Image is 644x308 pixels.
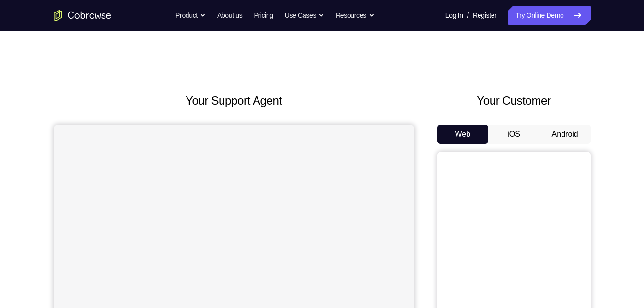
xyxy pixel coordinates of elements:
[437,125,489,144] button: Web
[437,92,591,109] h2: Your Customer
[54,92,414,109] h2: Your Support Agent
[445,6,463,25] a: Log In
[336,6,375,25] button: Resources
[54,10,111,21] a: Go to the home page
[539,125,591,144] button: Android
[508,6,590,25] a: Try Online Demo
[473,6,496,25] a: Register
[467,10,469,21] span: /
[217,6,242,25] a: About us
[176,6,206,25] button: Product
[488,125,539,144] button: iOS
[254,6,273,25] a: Pricing
[285,6,324,25] button: Use Cases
